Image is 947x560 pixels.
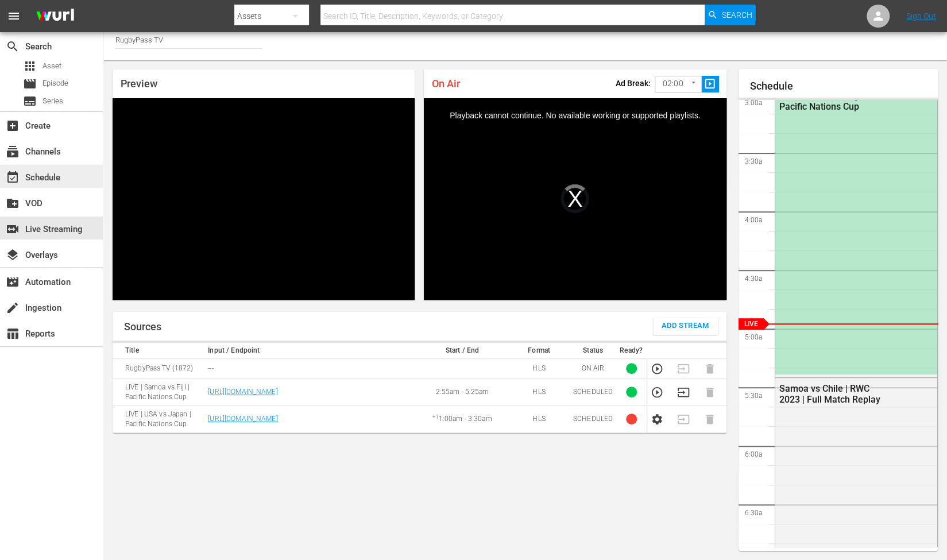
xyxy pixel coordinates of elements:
[6,40,20,53] span: Search
[508,358,570,379] td: HLS
[705,5,755,25] button: Search
[204,358,416,379] td: ---
[113,98,415,300] div: Video Player
[424,98,726,300] div: Playback cannot continue. No available working or supported playlists.
[7,9,21,23] span: menu
[570,405,616,432] td: SCHEDULED
[570,343,616,359] th: Status
[208,415,277,423] a: [URL][DOMAIN_NAME]
[6,327,20,341] span: Reports
[704,78,717,91] span: slideshow_sharp
[6,171,20,184] span: Schedule
[6,248,20,262] span: Overlays
[113,405,204,432] td: LIVE | USA vs Japan | Pacific Nations Cup
[42,78,68,89] span: Episode
[424,98,726,300] div: Video Player
[113,358,204,379] td: RugbyPass TV (1872)
[424,98,726,300] div: Modal Window
[6,145,20,159] span: Channels
[655,73,702,95] div: 02:00
[416,379,508,405] td: 2:55am - 5:25am
[779,90,884,112] div: LIVE | Samoa vs Fiji | Pacific Nations Cup
[121,78,157,90] span: Preview
[204,343,416,359] th: Input / Endpoint
[570,379,616,405] td: SCHEDULED
[570,358,616,379] td: ON AIR
[651,413,663,426] button: Configure
[23,94,37,108] span: Series
[42,95,63,107] span: Series
[6,222,20,236] span: Live Streaming
[124,321,161,333] h1: Sources
[779,383,884,405] div: Samoa vs Chile | RWC 2023 | Full Match Replay
[721,5,752,25] span: Search
[28,3,83,30] img: ans4CAIJ8jUAAAAAAAAAAAAAAAAAAAAAAAAgQb4GAAAAAAAAAAAAAAAAAAAAAAAAJMjXAAAAAAAAAAAAAAAAAAAAAAAAgAT5G...
[508,405,570,432] td: HLS
[651,362,663,375] button: Preview Stream
[432,414,438,420] sup: + 1
[906,11,936,21] a: Sign Out
[23,59,37,73] span: Asset
[208,388,277,396] a: [URL][DOMAIN_NAME]
[113,343,204,359] th: Title
[616,79,651,88] p: Ad Break:
[6,275,20,289] span: Automation
[6,301,20,315] span: Ingestion
[662,319,709,333] span: Add Stream
[508,343,570,359] th: Format
[113,379,204,405] td: LIVE | Samoa vs Fiji | Pacific Nations Cup
[508,379,570,405] td: HLS
[416,405,508,432] td: 1:00am - 3:30am
[42,60,61,72] span: Asset
[653,318,718,335] button: Add Stream
[616,343,647,359] th: Ready?
[416,343,508,359] th: Start / End
[750,80,938,92] h1: Schedule
[6,119,20,133] span: Create
[6,196,20,210] span: VOD
[23,77,37,91] span: Episode
[677,386,690,399] button: Transition
[651,386,663,399] button: Preview Stream
[432,78,460,90] span: On Air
